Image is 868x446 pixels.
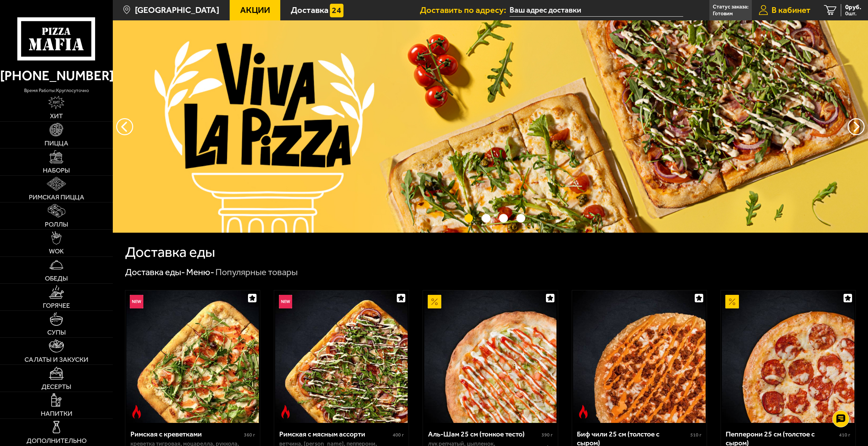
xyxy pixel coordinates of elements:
div: Популярные товары [215,266,298,278]
span: 390 г [542,432,553,438]
p: Статус заказа: [713,4,748,10]
a: НовинкаОстрое блюдоРимская с мясным ассорти [274,290,409,423]
img: Новинка [130,295,143,308]
div: Римская с мясным ассорти [279,430,391,439]
button: точки переключения [499,214,508,223]
span: 400 г [393,432,404,438]
a: АкционныйПепперони 25 см (толстое с сыром) [721,290,855,423]
button: точки переключения [516,214,525,223]
span: 510 г [690,432,702,438]
span: В кабинет [772,6,811,15]
div: Римская с креветками [130,430,242,439]
img: Пепперони 25 см (толстое с сыром) [722,290,854,423]
img: Акционный [725,295,739,308]
span: Супы [47,329,66,336]
img: Биф чили 25 см (толстое с сыром) [573,290,706,423]
span: 0 руб. [845,4,861,11]
div: Аль-Шам 25 см (тонкое тесто) [428,430,540,439]
img: Акционный [428,295,441,308]
span: Наборы [43,167,70,174]
img: Аль-Шам 25 см (тонкое тесто) [424,290,557,423]
span: Обеды [45,275,68,282]
span: Хит [50,113,63,120]
img: Новинка [279,295,293,308]
span: Акции [240,6,270,15]
span: Десерты [41,383,71,390]
img: Острое блюдо [130,405,143,418]
span: Доставка [291,6,329,15]
span: Доставить по адресу: [420,6,510,15]
span: Роллы [45,221,68,228]
button: точки переключения [464,214,473,223]
h1: Доставка еды [125,245,215,260]
input: Ваш адрес доставки [510,4,683,17]
img: Римская с креветками [126,290,259,423]
span: WOK [49,248,64,255]
button: следующий [116,118,133,135]
a: Острое блюдоБиф чили 25 см (толстое с сыром) [572,290,707,423]
img: Римская с мясным ассорти [275,290,408,423]
span: Напитки [41,410,72,417]
p: Готовим [713,11,733,16]
a: АкционныйАль-Шам 25 см (тонкое тесто) [423,290,557,423]
span: Дополнительно [26,438,87,444]
a: Доставка еды- [125,267,185,278]
img: Острое блюдо [577,405,590,418]
span: Римская пицца [29,194,84,201]
span: 360 г [244,432,255,438]
span: Пицца [45,140,68,147]
span: [GEOGRAPHIC_DATA] [135,6,219,15]
a: Меню- [186,267,214,278]
span: 410 г [839,432,850,438]
img: 15daf4d41897b9f0e9f617042186c801.svg [330,4,343,17]
button: точки переключения [482,214,491,223]
span: Горячее [43,302,70,309]
img: Острое блюдо [279,405,293,418]
span: 0 шт. [845,11,861,16]
a: НовинкаОстрое блюдоРимская с креветками [125,290,260,423]
span: Кондратьевский проспект, 64к9, подъезд 7 [510,4,683,17]
button: предыдущий [848,118,865,135]
span: Салаты и закуски [24,356,88,363]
